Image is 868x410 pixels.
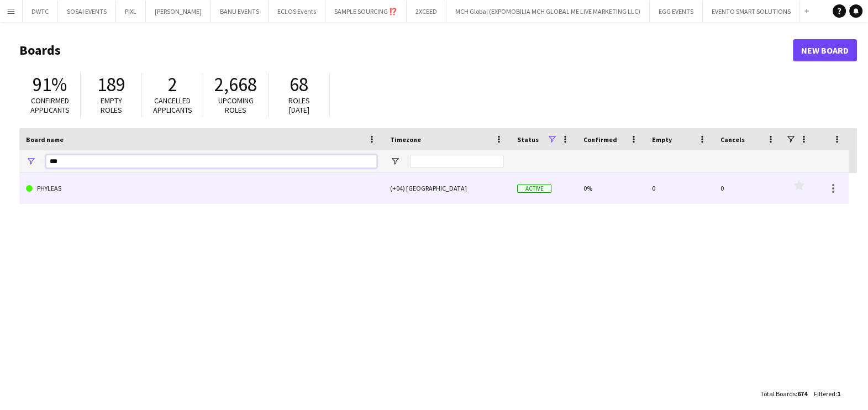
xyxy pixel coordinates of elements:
span: Confirmed applicants [30,96,70,115]
a: New Board [793,39,857,61]
span: Cancels [720,135,745,144]
h1: Boards [19,42,793,59]
button: SAMPLE SOURCING ⁉️ [325,1,407,22]
button: [PERSON_NAME] [146,1,211,22]
button: EVENTO SMART SOLUTIONS [703,1,800,22]
span: 189 [97,72,125,97]
span: Timezone [390,135,421,144]
a: PHYLEAS [26,173,377,204]
button: ECLOS Events [269,1,325,22]
span: Upcoming roles [218,96,254,115]
button: MCH Global (EXPOMOBILIA MCH GLOBAL ME LIVE MARKETING LLC) [446,1,650,22]
button: PIXL [116,1,146,22]
span: Roles [DATE] [288,96,310,115]
button: Open Filter Menu [26,156,36,166]
span: Status [517,135,539,144]
span: 2,668 [214,72,257,97]
span: Empty [652,135,672,144]
span: Cancelled applicants [153,96,192,115]
span: 2 [168,72,177,97]
span: 91% [33,72,67,97]
span: 68 [290,72,308,97]
button: DWTC [23,1,58,22]
span: Active [517,185,551,193]
div: 0 [714,173,782,203]
div: 0% [577,173,645,203]
span: 1 [837,390,840,398]
button: 2XCEED [407,1,446,22]
button: SOSAI EVENTS [58,1,116,22]
input: Board name Filter Input [46,155,377,168]
div: 0 [645,173,714,203]
span: Board name [26,135,64,144]
input: Timezone Filter Input [410,155,504,168]
span: Confirmed [583,135,617,144]
div: (+04) [GEOGRAPHIC_DATA] [383,173,511,203]
div: : [814,383,840,404]
span: Total Boards [760,390,796,398]
span: Empty roles [101,96,122,115]
button: Open Filter Menu [390,156,400,166]
button: BANU EVENTS [211,1,269,22]
span: Filtered [814,390,835,398]
button: EGG EVENTS [650,1,703,22]
div: : [760,383,807,404]
span: 674 [797,390,807,398]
